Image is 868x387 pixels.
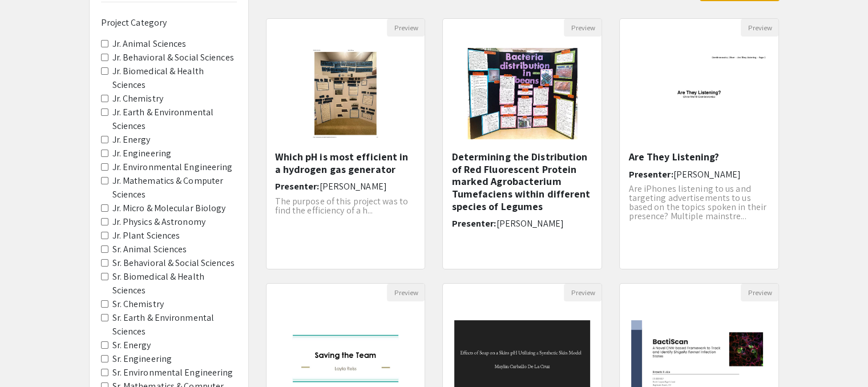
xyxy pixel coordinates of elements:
[628,151,770,163] h5: Are They Listening?
[112,229,180,243] label: Jr. Plant Sciences
[112,243,187,256] label: Sr. Animal Sciences
[564,19,601,37] button: Preview
[112,270,237,297] label: Sr. Biomedical & Health Sciences
[9,336,49,378] iframe: Chat
[112,51,234,64] label: Jr. Behavioral & Social Sciences
[112,133,151,147] label: Jr. Energy
[112,366,233,380] label: Sr. Environmental Engineering
[112,215,205,229] label: Jr. Physics & Astronomy
[112,338,151,352] label: Sr. Energy
[266,18,426,269] div: Open Presentation <p>Which pH is most efficient in a hydrogen gas generator</p>
[741,284,778,301] button: Preview
[628,184,770,221] p: Are iPhones listening to us and targeting advertisements to us based on the topics spoken in thei...
[112,311,237,338] label: Sr. Earth & Environmental Sciences
[387,19,425,37] button: Preview
[564,284,601,301] button: Preview
[275,195,408,216] span: The purpose of this project was to find the efficiency of a h...
[112,160,233,174] label: Jr. Environmental Engineering
[112,106,237,133] label: Jr. Earth & Environmental Sciences
[112,352,172,366] label: Sr. Engineering
[101,17,237,28] h6: Project Category
[275,181,417,192] h6: Presenter:
[673,168,740,180] span: [PERSON_NAME]
[112,37,187,51] label: Jr. Animal Sciences
[112,147,172,160] label: Jr. Engineering
[451,218,593,229] h6: Presenter:
[628,169,770,180] h6: Presenter:
[112,201,226,215] label: Jr. Micro & Molecular Biology
[387,284,425,301] button: Preview
[741,19,778,37] button: Preview
[451,151,593,212] h5: Determining the Distribution of Red Fluorescent Protein marked Agrobacterium Tumefaciens within d...
[446,37,599,151] img: <p>Determining the Distribution of Red Fluorescent Protein marked Agrobacterium Tumefaciens withi...
[619,18,779,269] div: Open Presentation <p>Are They Listening?</p>
[442,18,602,269] div: Open Presentation <p>Determining the Distribution of Red Fluorescent Protein marked Agrobacterium...
[320,180,387,192] span: [PERSON_NAME]
[112,64,237,92] label: Jr. Biomedical & Health Sciences
[299,37,393,151] img: <p>Which pH is most efficient in a hydrogen gas generator</p>
[112,297,164,311] label: Sr. Chemistry
[620,44,778,143] img: <p>Are They Listening?</p>
[112,92,163,106] label: Jr. Chemistry
[496,217,563,229] span: [PERSON_NAME]
[275,151,417,175] h5: Which pH is most efficient in a hydrogen gas generator
[112,256,235,270] label: Sr. Behavioral & Social Sciences
[112,174,237,201] label: Jr. Mathematics & Computer Sciences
